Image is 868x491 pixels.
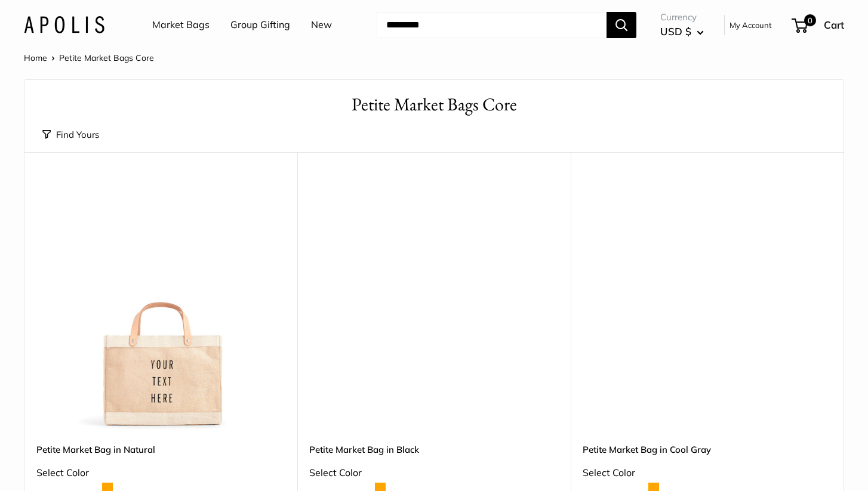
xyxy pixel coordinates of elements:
a: Petite Market Bag in Natural [36,443,285,456]
a: Market Bags [152,16,210,34]
a: Home [24,53,47,63]
a: New [311,16,332,34]
span: Currency [660,9,704,26]
div: Select Color [309,464,558,482]
input: Search... [377,12,607,38]
a: description_Make it yours with custom printed text.Petite Market Bag in Black [309,182,558,431]
a: Group Gifting [230,16,290,34]
a: My Account [730,18,772,32]
img: Petite Market Bag in Natural [36,182,285,431]
nav: Breadcrumb [24,50,154,66]
span: Cart [824,18,844,31]
span: 0 [804,14,816,26]
a: Petite Market Bag in Cool Gray [583,443,832,456]
h1: Petite Market Bags Core [42,92,826,118]
button: Search [607,12,636,38]
div: Select Color [583,464,832,482]
button: Find Yours [42,126,99,143]
a: Petite Market Bag in Black [309,443,558,456]
button: USD $ [660,22,704,41]
div: Select Color [36,464,285,482]
img: Apolis [24,16,104,33]
a: Petite Market Bag in Cool GrayPetite Market Bag in Cool Gray [583,182,832,431]
span: USD $ [660,25,691,38]
a: Petite Market Bag in Naturaldescription_Effortless style that elevates every moment [36,182,285,431]
span: Petite Market Bags Core [59,53,154,63]
a: 0 Cart [793,16,844,35]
